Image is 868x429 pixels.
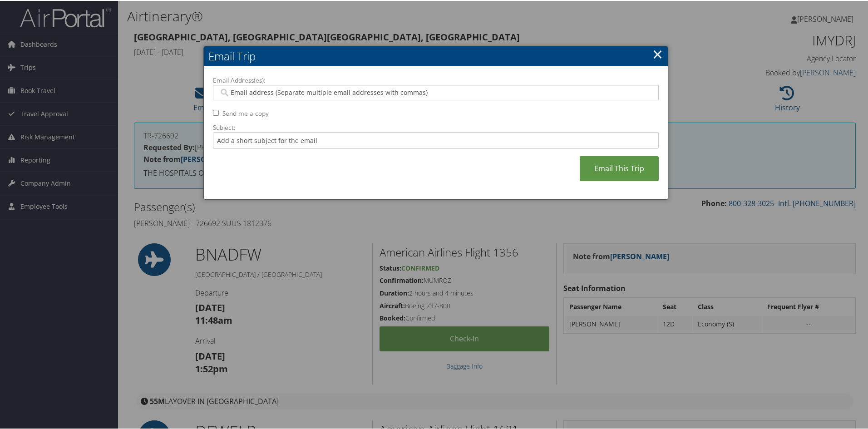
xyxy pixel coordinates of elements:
[219,87,652,96] input: Email address (Separate multiple email addresses with commas)
[652,44,663,62] a: ×
[213,131,659,148] input: Add a short subject for the email
[213,75,659,84] label: Email Address(es):
[580,155,659,180] a: Email This Trip
[204,45,668,65] h2: Email Trip
[213,122,659,131] label: Subject:
[222,108,269,117] label: Send me a copy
